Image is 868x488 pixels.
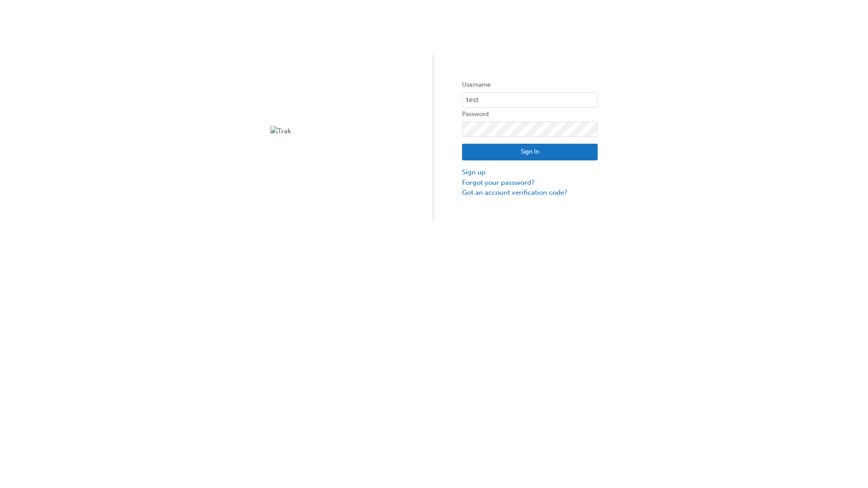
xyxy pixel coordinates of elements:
[462,188,598,198] a: Got an account verification code?
[462,178,598,188] a: Forgot your password?
[462,109,598,120] label: Password
[462,80,598,90] label: Username
[462,167,598,178] a: Sign up
[270,126,406,136] img: Trak
[462,92,598,108] input: Username
[462,144,598,161] button: Sign In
